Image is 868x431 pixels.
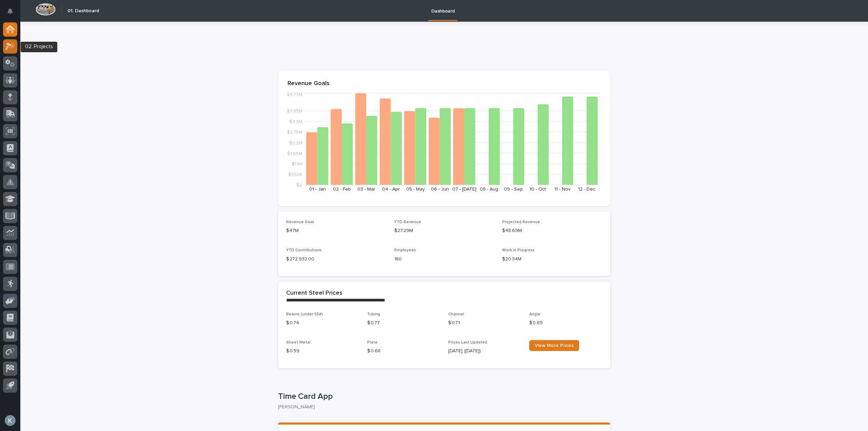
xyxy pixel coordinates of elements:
span: YTD Revenue [394,220,421,224]
p: Time Card App [278,392,608,401]
span: Channel [448,312,464,316]
p: $47M [286,227,386,234]
a: View More Prices [529,340,579,351]
img: Workspace Logo [36,3,56,16]
p: $ 272,932.00 [286,256,386,263]
text: 04 - Apr [382,187,400,192]
p: $ 0.74 [286,319,359,327]
text: 08 - Aug [480,187,498,192]
span: Projected Revenue [502,220,540,224]
text: 07 - [DATE] [452,187,476,192]
p: 180 [394,256,494,263]
tspan: $3.3M [289,119,302,124]
div: Notifications [8,8,17,19]
tspan: $1.1M [292,161,302,166]
span: Sheet Metal [286,340,311,345]
span: Prices Last Updated [448,340,487,345]
text: 09 - Sep [504,187,523,192]
p: [PERSON_NAME] [278,404,605,410]
text: 05 - May [406,187,425,192]
text: 02 - Feb [333,187,351,192]
span: Plate [367,340,378,345]
tspan: $2.75M [287,130,302,135]
text: 10 - Oct [530,187,546,192]
tspan: $550K [288,172,302,177]
button: Notifications [3,4,17,18]
p: $27.29M [394,227,494,234]
text: 11 - Nov [554,187,571,192]
tspan: $3.85M [287,109,302,114]
p: $48.69M [502,227,602,234]
tspan: $2.2M [289,140,302,145]
p: $ 0.59 [286,348,359,355]
tspan: $4.77M [287,92,302,97]
button: users-avatar [3,413,17,428]
span: Work in Progress [502,248,535,252]
span: Employees [394,248,416,252]
span: Revenue Goal [286,220,314,224]
span: YTD Contributions [286,248,322,252]
h2: 01. Dashboard [67,8,99,14]
p: $ 0.77 [367,319,440,327]
tspan: $0 [296,183,302,188]
tspan: $1.65M [287,151,302,156]
span: Tubing [367,312,380,316]
p: [DATE] ([DATE]) [448,348,521,355]
span: Beams (under 55#) [286,312,323,316]
p: $ 0.69 [529,319,602,327]
text: 06 - Jun [431,187,449,192]
text: 12 - Dec [578,187,595,192]
p: $ 0.71 [448,319,521,327]
span: Angle [529,312,540,316]
h2: Current Steel Prices [286,290,342,297]
span: View More Prices [535,343,574,348]
p: Revenue Goals [288,80,601,87]
p: $20.34M [502,256,602,263]
text: 03 - Mar [357,187,375,192]
text: 01 - Jan [309,187,326,192]
p: $ 0.68 [367,348,440,355]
